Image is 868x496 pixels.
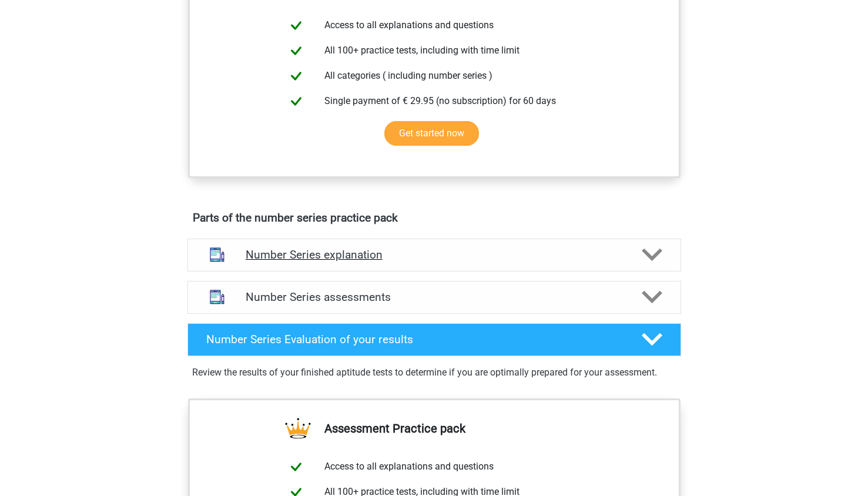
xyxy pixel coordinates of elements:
[206,333,623,346] h4: Number Series Evaluation of your results
[246,248,623,262] h4: Number Series explanation
[202,240,232,270] img: number series explanations
[183,323,686,356] a: Number Series Evaluation of your results
[193,211,676,224] h4: Parts of the number series practice pack
[183,239,686,272] a: explanations Number Series explanation
[384,121,479,146] a: Get started now
[202,282,232,312] img: number series assessments
[192,366,676,380] p: Review the results of your finished aptitude tests to determine if you are optimally prepared for...
[246,290,623,304] h4: Number Series assessments
[183,281,686,314] a: assessments Number Series assessments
